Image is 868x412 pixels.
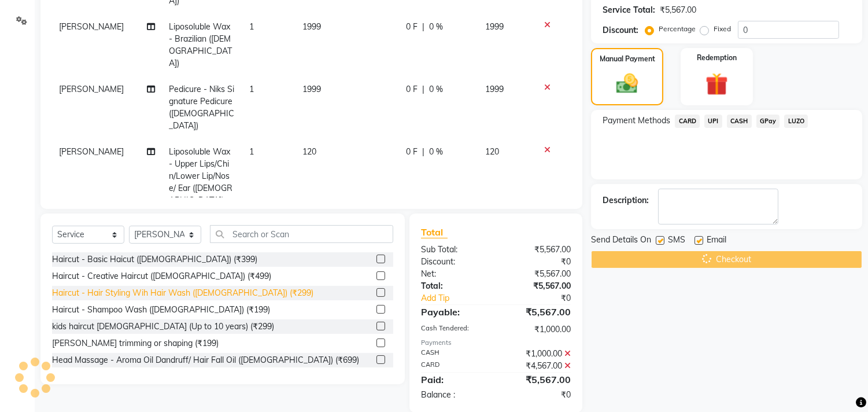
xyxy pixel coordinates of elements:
span: 1999 [486,84,504,94]
span: 0 % [429,146,443,158]
div: Total: [412,280,496,292]
img: _cash.svg [610,71,644,96]
span: 1999 [302,21,321,32]
span: | [422,146,424,158]
span: 0 % [429,21,443,33]
div: ₹0 [496,256,580,268]
a: Add Tip [412,292,510,304]
div: Description: [603,194,649,207]
span: CARD [675,115,700,128]
div: ₹5,567.00 [496,268,580,280]
div: Payable: [412,305,496,319]
div: Cash Tendered: [412,323,496,336]
span: Payment Methods [603,115,670,127]
span: 1999 [486,21,504,32]
span: Send Details On [591,234,651,248]
span: GPay [756,115,780,128]
div: ₹5,567.00 [660,4,696,16]
label: Percentage [659,24,696,34]
div: ₹5,567.00 [496,373,580,387]
span: | [422,83,424,95]
span: 120 [486,146,500,157]
span: LUZO [784,115,808,128]
span: 0 F [406,21,418,33]
span: 1999 [302,84,321,94]
div: ₹5,567.00 [496,280,580,292]
span: CASH [727,115,752,128]
span: 120 [302,146,316,157]
div: CASH [412,348,496,360]
div: Discount: [412,256,496,268]
span: [PERSON_NAME] [59,84,124,94]
div: ₹0 [496,389,580,401]
div: Haircut - Shampoo Wash ([DEMOGRAPHIC_DATA]) (₹199) [52,304,270,316]
div: Service Total: [603,4,655,16]
div: Paid: [412,373,496,387]
span: Liposoluble Wax - Upper Lips/Chin/Lower Lip/Nose/ Ear ([DEMOGRAPHIC_DATA]) [169,146,233,205]
div: kids haircut [DEMOGRAPHIC_DATA] (Up to 10 years) (₹299) [52,321,274,333]
div: Haircut - Hair Styling Wih Hair Wash ([DEMOGRAPHIC_DATA]) (₹299) [52,287,313,299]
div: ₹5,567.00 [496,305,580,319]
div: Payments [421,338,571,348]
span: 0 F [406,146,418,158]
div: ₹1,000.00 [496,348,580,360]
span: | [422,21,424,33]
label: Manual Payment [600,54,655,64]
span: UPI [704,115,722,128]
div: [PERSON_NAME] trimming or shaping (₹199) [52,337,219,350]
div: Haircut - Creative Haircut ([DEMOGRAPHIC_DATA]) (₹499) [52,270,271,282]
div: Net: [412,268,496,280]
span: Total [421,226,448,238]
span: Email [707,234,726,248]
div: CARD [412,360,496,372]
div: ₹1,000.00 [496,323,580,336]
div: Sub Total: [412,244,496,256]
img: _gift.svg [699,70,735,98]
div: Head Massage - Aroma Oil Dandruff/ Hair Fall Oil ([DEMOGRAPHIC_DATA]) (₹699) [52,354,359,366]
span: [PERSON_NAME] [59,21,124,32]
div: ₹4,567.00 [496,360,580,372]
input: Search or Scan [210,225,393,243]
label: Redemption [697,53,737,63]
span: Pedicure - Niks Signature Pedicure ([DEMOGRAPHIC_DATA]) [169,84,235,131]
span: SMS [668,234,685,248]
div: Haircut - Basic Haicut ([DEMOGRAPHIC_DATA]) (₹399) [52,253,257,266]
div: ₹0 [510,292,580,304]
span: 0 % [429,83,443,95]
div: Discount: [603,24,638,36]
div: ₹5,567.00 [496,244,580,256]
span: Liposoluble Wax - Brazilian ([DEMOGRAPHIC_DATA]) [169,21,232,68]
div: Balance : [412,389,496,401]
span: 1 [249,21,254,32]
label: Fixed [714,24,731,34]
span: 1 [249,84,254,94]
span: 1 [249,146,254,157]
span: [PERSON_NAME] [59,146,124,157]
span: 0 F [406,83,418,95]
